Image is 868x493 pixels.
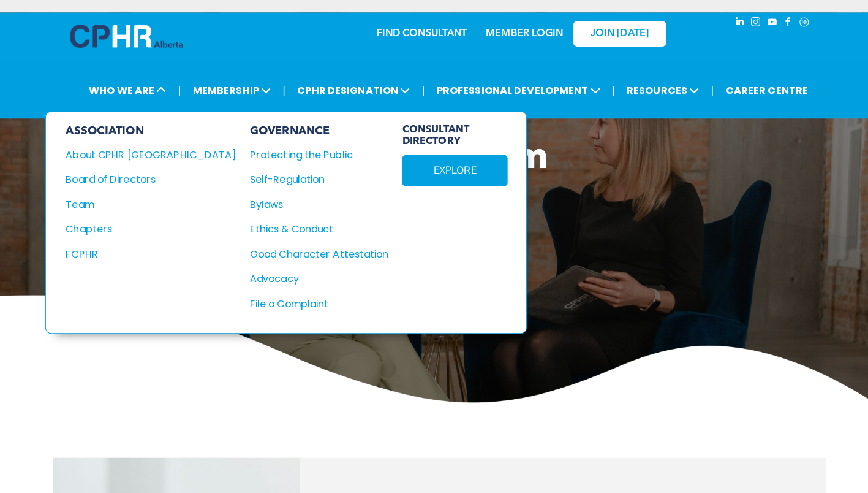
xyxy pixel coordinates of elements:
a: JOIN [DATE] [567,21,659,46]
li: | [279,77,282,102]
img: A blue and white logo for cp alberta [69,25,181,47]
li: | [703,77,706,102]
div: Board of Directors [65,170,217,185]
div: ASSOCIATION [65,123,233,136]
a: Self-Regulation [247,170,384,185]
li: | [605,77,608,102]
a: Bylaws [247,194,384,210]
a: Chapters [65,219,233,234]
a: linkedin [725,15,738,32]
div: Advocacy [247,268,371,283]
a: About CPHR [GEOGRAPHIC_DATA] [65,145,233,161]
span: PROFESSIONAL DEVELOPMENT [428,78,597,101]
span: RESOURCES [616,78,695,101]
a: FCPHR [65,243,233,259]
div: Chapters [65,219,217,234]
div: Self-Regulation [247,170,371,185]
span: MEMBERSHIP [187,78,271,101]
a: Social network [788,15,802,32]
div: File a Complaint [247,292,371,308]
div: Good Character Attestation [247,243,371,259]
a: Board of Directors [65,170,233,185]
div: Bylaws [247,194,371,210]
a: facebook [772,15,786,32]
div: About CPHR [GEOGRAPHIC_DATA] [65,145,217,161]
a: Ethics & Conduct [247,219,384,234]
div: FCPHR [65,243,217,259]
a: youtube [757,15,770,32]
span: WHO WE ARE [84,78,168,101]
a: instagram [741,15,754,32]
a: Advocacy [247,268,384,283]
a: Good Character Attestation [247,243,384,259]
div: Ethics & Conduct [247,219,371,234]
a: MEMBER LOGIN [480,28,557,38]
a: FIND CONSULTANT [372,28,462,38]
a: File a Complaint [247,292,384,308]
a: Protecting the Public [247,145,384,161]
div: Protecting the Public [247,145,371,161]
span: CPHR DESIGNATION [290,78,409,101]
a: CAREER CENTRE [714,78,802,101]
li: | [417,77,420,102]
div: Team [65,194,217,210]
li: | [176,77,179,102]
span: JOIN [DATE] [584,28,641,39]
span: CONSULTANT DIRECTORY [398,123,502,146]
a: EXPLORE [398,153,502,184]
div: GOVERNANCE [247,123,384,136]
a: Team [65,194,233,210]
